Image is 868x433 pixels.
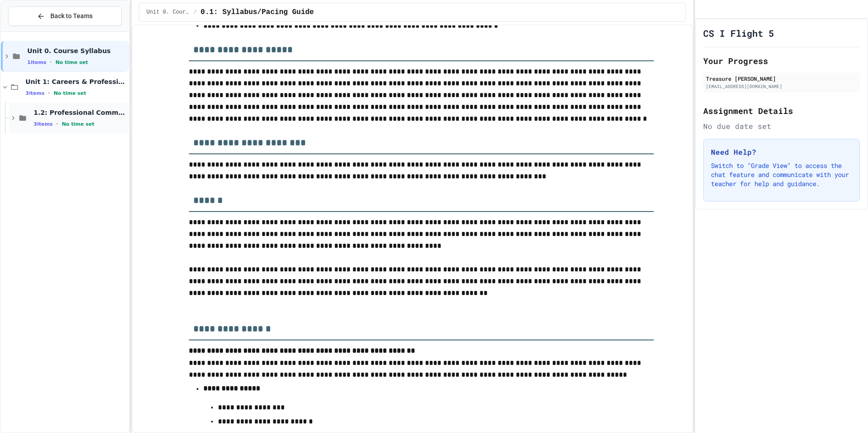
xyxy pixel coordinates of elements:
[25,78,127,86] span: Unit 1: Careers & Professionalism
[706,83,857,90] div: [EMAIL_ADDRESS][DOMAIN_NAME]
[55,59,88,65] span: No time set
[706,74,857,83] div: Treasure [PERSON_NAME]
[703,121,860,132] div: No due date set
[8,6,122,26] button: Back to Teams
[703,104,860,117] h2: Assignment Details
[62,121,94,127] span: No time set
[50,11,93,21] span: Back to Teams
[711,161,852,188] p: Switch to "Grade View" to access the chat feature and communicate with your teacher for help and ...
[27,47,127,55] span: Unit 0. Course Syllabus
[703,27,774,39] h1: CS I Flight 5
[56,120,58,128] span: •
[27,59,46,65] span: 1 items
[54,90,86,96] span: No time set
[25,90,44,96] span: 3 items
[50,59,52,66] span: •
[48,89,50,97] span: •
[711,147,852,157] h3: Need Help?
[201,7,314,18] span: 0.1: Syllabus/Pacing Guide
[34,121,53,127] span: 3 items
[703,54,860,67] h2: Your Progress
[34,108,127,117] span: 1.2: Professional Communication
[147,9,190,16] span: Unit 0. Course Syllabus
[194,9,197,16] span: /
